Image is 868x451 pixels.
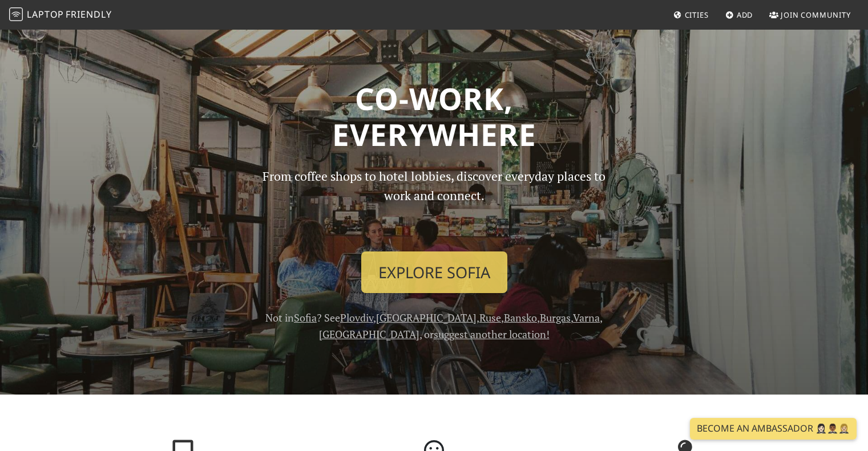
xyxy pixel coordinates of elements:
span: Add [737,10,753,20]
a: Plovdiv [340,311,373,324]
img: LaptopFriendly [9,7,23,21]
h1: Co-work, Everywhere [64,80,804,153]
a: Cities [669,5,713,25]
span: Cities [685,10,709,20]
a: [GEOGRAPHIC_DATA] [319,327,419,341]
a: Become an Ambassador 🤵🏻‍♀️🤵🏾‍♂️🤵🏼‍♀️ [690,418,857,440]
a: Bansko [504,311,537,324]
span: Not in ? See , , , , , , , or [265,311,603,341]
a: Join Community [765,5,855,25]
span: Friendly [66,8,111,21]
a: [GEOGRAPHIC_DATA] [376,311,477,324]
a: Ruse [479,311,501,324]
a: Explore Sofia [361,251,507,294]
a: suggest another location! [434,327,550,341]
span: Join Community [781,10,851,20]
span: Laptop [27,8,64,21]
p: From coffee shops to hotel lobbies, discover everyday places to work and connect. [253,166,616,242]
a: Sofia [294,311,317,324]
a: Varna [573,311,600,324]
a: Add [721,5,758,25]
a: LaptopFriendly LaptopFriendly [9,5,112,25]
a: Burgas [540,311,571,324]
